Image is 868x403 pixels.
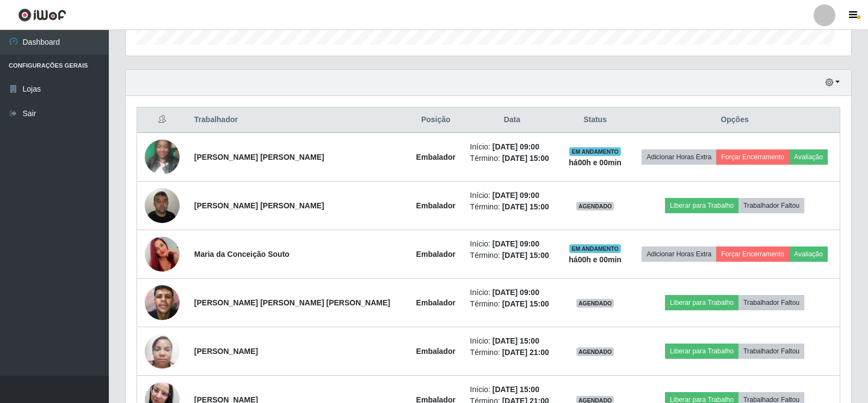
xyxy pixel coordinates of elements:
strong: Maria da Conceição Souto [194,250,290,258]
time: [DATE] 09:00 [493,288,539,297]
strong: Embalador [416,347,455,356]
th: Opções [630,107,840,133]
span: EM ANDAMENTO [569,147,621,156]
strong: [PERSON_NAME] [PERSON_NAME] [PERSON_NAME] [194,298,390,307]
th: Data [464,107,561,133]
li: Início: [470,287,554,298]
li: Início: [470,238,554,250]
time: [DATE] 15:00 [502,299,549,308]
span: AGENDADO [576,202,614,210]
strong: há 00 h e 00 min [569,255,621,264]
li: Início: [470,190,554,201]
time: [DATE] 15:00 [493,336,539,345]
button: Trabalhador Faltou [738,295,804,310]
span: EM ANDAMENTO [569,244,621,253]
th: Status [561,107,630,133]
img: 1713098995975.jpeg [145,134,180,180]
img: CoreUI Logo [18,8,66,22]
li: Início: [470,335,554,347]
button: Trabalhador Faltou [738,198,804,213]
time: [DATE] 15:00 [493,385,539,394]
button: Liberar para Trabalho [665,198,738,213]
time: [DATE] 09:00 [493,239,539,248]
strong: há 00 h e 00 min [569,158,621,167]
strong: Embalador [416,153,455,161]
strong: Embalador [416,298,455,307]
li: Início: [470,384,554,395]
img: 1678404349838.jpeg [145,328,180,374]
li: Término: [470,347,554,358]
strong: Embalador [416,250,455,258]
strong: Embalador [416,201,455,210]
img: 1746815738665.jpeg [145,223,180,285]
button: Forçar Encerramento [716,246,789,262]
li: Início: [470,141,554,153]
strong: [PERSON_NAME] [PERSON_NAME] [194,153,324,161]
strong: [PERSON_NAME] [PERSON_NAME] [194,201,324,210]
time: [DATE] 15:00 [502,251,549,260]
li: Término: [470,250,554,261]
time: [DATE] 09:00 [493,191,539,200]
span: AGENDADO [576,299,614,308]
time: [DATE] 21:00 [502,348,549,357]
button: Avaliação [789,246,828,262]
button: Liberar para Trabalho [665,344,738,359]
button: Avaliação [789,149,828,165]
img: 1714957062897.jpeg [145,182,180,228]
button: Liberar para Trabalho [665,295,738,310]
th: Trabalhador [188,107,408,133]
time: [DATE] 09:00 [493,142,539,151]
img: 1740069630829.jpeg [145,279,180,326]
li: Término: [470,153,554,164]
time: [DATE] 15:00 [502,154,549,163]
button: Trabalhador Faltou [738,344,804,359]
li: Término: [470,298,554,310]
th: Posição [408,107,464,133]
button: Forçar Encerramento [716,149,789,165]
li: Término: [470,201,554,213]
button: Adicionar Horas Extra [642,149,716,165]
button: Adicionar Horas Extra [642,246,716,262]
time: [DATE] 15:00 [502,202,549,211]
strong: [PERSON_NAME] [194,347,258,356]
span: AGENDADO [576,347,614,356]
